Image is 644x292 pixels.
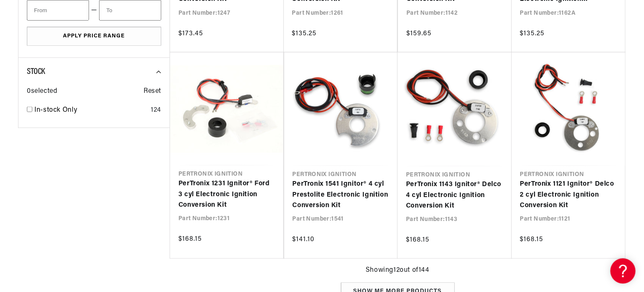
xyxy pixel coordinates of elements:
[91,5,97,16] span: —
[27,27,161,46] button: Apply Price Range
[34,105,147,116] a: In-stock Only
[151,105,161,116] div: 124
[27,68,45,76] span: Stock
[520,179,617,211] a: PerTronix 1121 Ignitor® Delco 2 cyl Electronic Ignition Conversion Kit
[293,179,390,211] a: PerTronix 1541 Ignitor® 4 cyl Prestolite Electronic Ignition Conversion Kit
[178,179,275,211] a: PerTronix 1231 Ignitor® Ford 3 cyl Electronic Ignition Conversion Kit
[27,86,57,97] span: 0 selected
[406,179,503,212] a: PerTronix 1143 Ignitor® Delco 4 cyl Electronic Ignition Conversion Kit
[366,266,429,276] span: Showing 12 out of 144
[144,86,161,97] span: Reset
